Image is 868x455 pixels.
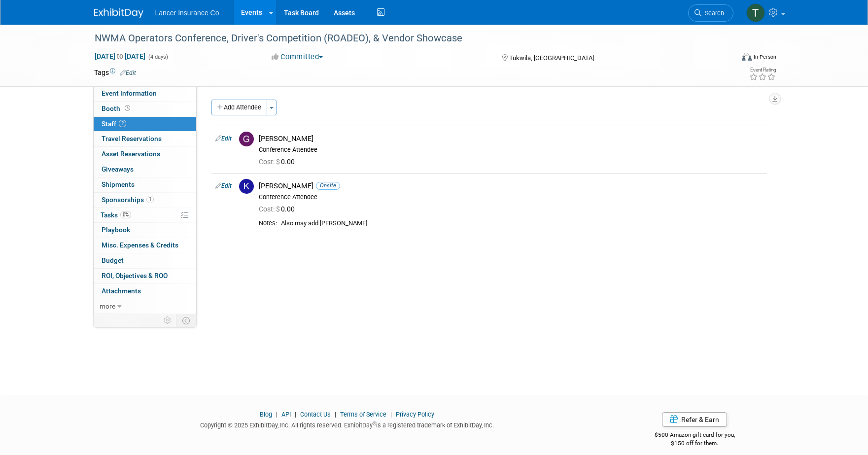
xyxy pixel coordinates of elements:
span: (4 days) [147,54,168,60]
span: 0.00 [259,158,299,166]
div: Also may add [PERSON_NAME] [281,219,763,228]
td: Toggle Event Tabs [176,314,196,327]
span: 1 [146,196,154,203]
a: Attachments [94,284,196,299]
td: Personalize Event Tab Strip [159,314,176,327]
span: | [332,411,339,418]
div: Conference Attendee [259,146,763,154]
div: Event Rating [749,68,776,72]
span: 0% [120,211,131,218]
span: Sponsorships [102,196,154,204]
div: In-Person [753,53,776,61]
span: Cost: $ [259,205,281,213]
sup: ® [373,421,376,426]
span: 2 [119,120,126,127]
span: 0.00 [259,205,299,213]
a: Privacy Policy [396,411,434,418]
div: $150 off for them. [615,439,774,448]
div: [PERSON_NAME] [259,181,763,191]
td: Tags [94,68,136,77]
span: Tasks [101,211,131,219]
a: Misc. Expenses & Credits [94,238,196,253]
img: ExhibitDay [94,8,143,18]
span: Booth not reserved yet [123,105,132,112]
a: Refer & Earn [662,412,727,427]
span: Staff [102,120,126,128]
span: Attachments [102,287,141,295]
a: Giveaways [94,162,196,177]
span: Shipments [102,180,135,188]
img: G.jpg [239,132,254,146]
a: API [281,411,291,418]
a: Terms of Service [340,411,386,418]
span: | [388,411,394,418]
span: | [274,411,280,418]
span: Tukwila, [GEOGRAPHIC_DATA] [509,54,594,62]
a: Blog [260,411,272,418]
div: Notes: [259,219,277,227]
a: Booth [94,102,196,116]
span: Search [701,9,724,17]
a: ROI, Objectives & ROO [94,269,196,283]
a: Asset Reservations [94,147,196,162]
span: [DATE] [DATE] [94,52,146,61]
a: Travel Reservations [94,132,196,146]
div: [PERSON_NAME] [259,134,763,143]
button: Add Attendee [211,100,267,115]
span: Booth [102,105,132,112]
span: Cost: $ [259,158,281,166]
button: Committed [268,52,327,62]
img: Format-Inperson.png [742,53,752,61]
span: to [115,52,125,60]
div: NWMA Operators Conference, Driver's Competition (ROADEO), & Vendor Showcase [91,30,719,47]
div: $500 Amazon gift card for you, [615,424,774,447]
img: Terrence Forrest [746,3,765,22]
span: ROI, Objectives & ROO [102,272,168,280]
span: Playbook [102,226,130,234]
a: Playbook [94,223,196,238]
a: Event Information [94,86,196,101]
a: Budget [94,253,196,268]
a: Tasks0% [94,208,196,223]
a: Shipments [94,177,196,192]
span: Giveaways [102,165,134,173]
a: Sponsorships1 [94,193,196,208]
span: | [292,411,299,418]
a: Edit [120,70,136,76]
a: Edit [215,135,232,142]
a: Search [688,4,733,22]
span: Misc. Expenses & Credits [102,241,178,249]
a: Staff2 [94,117,196,132]
span: Onsite [316,182,340,189]
a: more [94,299,196,314]
span: Budget [102,256,124,264]
a: Edit [215,182,232,189]
span: more [100,302,115,310]
div: Event Format [675,51,777,66]
div: Copyright © 2025 ExhibitDay, Inc. All rights reserved. ExhibitDay is a registered trademark of Ex... [94,419,601,430]
span: Event Information [102,89,157,97]
span: Asset Reservations [102,150,160,158]
span: Lancer Insurance Co [155,9,219,17]
a: Contact Us [300,411,331,418]
div: Conference Attendee [259,193,763,201]
span: Travel Reservations [102,135,162,142]
img: K.jpg [239,179,254,194]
